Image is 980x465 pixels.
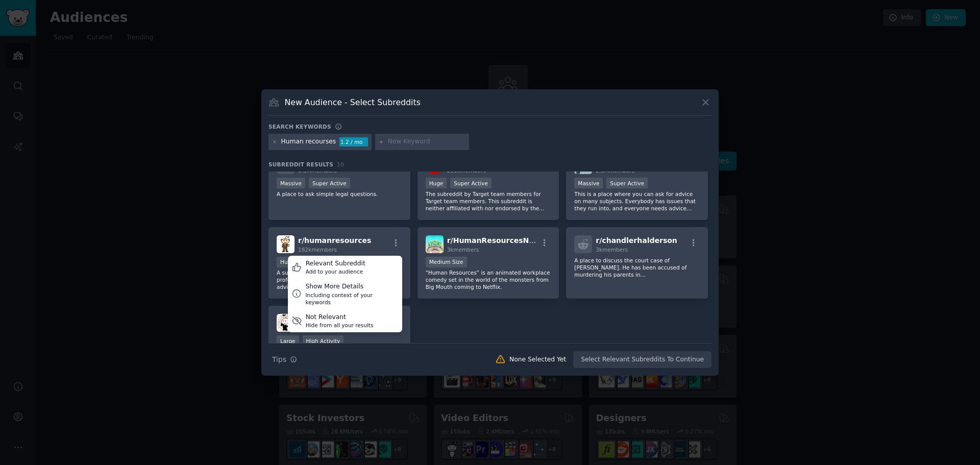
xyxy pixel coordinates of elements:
h3: Search keywords [268,123,331,130]
p: A subreddit for Human Resources professionals: come here to seek career advice, ask questions and... [277,269,402,290]
div: Massive [277,178,305,188]
div: Huge [277,257,298,267]
p: A place to discuss the court case of [PERSON_NAME]. He has been accused of murdering his parents ... [574,257,700,278]
div: Massive [574,178,603,188]
span: Tips [272,354,286,365]
div: High Activity [303,335,344,346]
span: Subreddit Results [268,161,333,168]
span: 3k members [447,247,479,253]
div: Huge [426,178,447,188]
div: Super Active [450,178,492,188]
p: The subreddit by Target team members for Target team members. This subreddit is neither affiliate... [426,190,551,212]
span: r/ humanresources [298,236,371,244]
div: Human recourses [281,137,336,146]
span: 182k members [298,247,337,253]
div: Medium Size [426,257,467,267]
span: r/ chandlerhalderson [596,236,677,244]
div: Including context of your keywords [305,291,398,306]
input: New Keyword [388,137,465,146]
img: humanresources [277,235,295,253]
span: 3k members [596,247,628,253]
div: 1.2 / mo [339,137,368,146]
div: Hide from all your results [306,322,374,329]
p: “Human Resources” is an animated workplace comedy set in the world of the monsters from Big Mouth... [426,269,551,290]
div: Super Active [606,178,648,188]
div: None Selected Yet [509,355,566,364]
h3: New Audience - Select Subreddits [285,97,421,108]
p: This is a place where you can ask for advice on many subjects. Everybody has issues that they run... [574,190,700,212]
div: Not Relevant [306,313,374,322]
span: 10 [337,161,344,167]
button: Tips [268,351,301,369]
img: HumanResourcesNetflix [426,235,444,253]
span: r/ HumanResourcesNetflix [447,236,550,244]
div: Large [277,335,299,346]
img: OntarioUniversities [277,314,295,332]
p: A place to ask simple legal questions. [277,190,402,198]
div: Add to your audience [306,268,365,275]
div: Show More Details [305,282,398,291]
div: Super Active [309,178,350,188]
div: Relevant Subreddit [306,259,365,268]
